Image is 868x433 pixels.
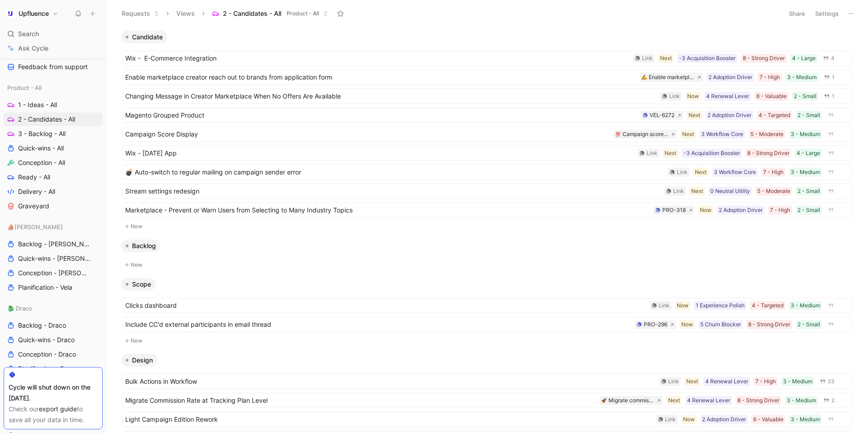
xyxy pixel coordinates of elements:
[4,98,103,112] a: 1 - Ideas - All
[122,89,852,104] a: Changing Message in Creator Marketplace When No Offers Are Available2 - Small6 - Valuable4 Renewa...
[747,149,789,158] div: 8 - Strong Driver
[125,395,596,406] span: Migrate Commission Rate at Tracking Plan Level
[121,221,853,232] button: New
[122,146,852,161] a: Wix - [DATE] App4 - Large8 - Strong Driver-3 Acquisition BoosterNextLink
[642,75,647,80] img: ✍️
[750,130,783,139] div: 5 - Moderate
[122,108,852,123] a: Magento Grouped Product2 - Small4 - Targeted2 Adoption DriverNextVEL-6272
[787,73,816,82] div: 3 - Medium
[4,319,103,332] a: Backlog - Draco
[669,92,680,101] div: Link
[132,280,151,289] span: Scope
[665,415,676,424] div: Link
[118,278,857,347] div: ScopeNew
[832,94,835,99] span: 1
[609,396,654,405] div: Migrate commission rate at tracking plan and orders level
[122,165,852,180] a: 💣 Auto-switch to regular mailing on campaign sender error3 - Medium7 - High3 Workflow CoreNextLink
[756,92,787,101] div: 6 - Valuable
[708,111,751,120] div: 2 Adoption Driver
[18,240,91,249] span: Backlog - [PERSON_NAME]
[121,31,167,43] button: Candidate
[125,72,636,83] span: Enable marketplace creator reach out to brands from application form
[39,405,77,413] a: export guide
[737,396,779,405] div: 8 - Strong Driver
[125,129,610,140] span: Campaign Score Display
[4,237,103,251] a: Backlog - [PERSON_NAME]
[770,206,790,215] div: 7 - High
[794,92,816,101] div: 2 - Small
[122,374,852,389] a: Bulk Actions in Workflow3 - Medium7 - High4 Renewal LeverNextLink23
[785,7,809,20] button: Share
[132,241,156,250] span: Backlog
[753,415,783,424] div: 6 - Valuable
[757,187,790,196] div: 5 - Moderate
[122,393,852,408] a: Migrate Commission Rate at Tracking Plan Level3 - Medium8 - Strong Driver4 Renewal LeverNext🚀Migr...
[660,54,672,63] div: Next
[18,335,75,344] span: Quick-wins - Draco
[659,301,670,310] div: Link
[121,354,157,367] button: Design
[4,127,103,141] a: 3 - Backlog - All
[122,412,852,427] a: Light Campaign Edition Rework3 - Medium6 - Valuable2 Adoption DriverNowLink
[18,350,76,359] span: Conception - Draco
[132,356,153,365] span: Design
[755,377,776,386] div: 7 - High
[828,379,835,384] span: 23
[4,81,103,213] div: Product - All1 - Ideas - All2 - Candidates - All3 - Backlog - AllQuick-wins - AllConception - All...
[4,60,103,74] a: Feedback from support
[121,278,156,291] button: Scope
[743,54,785,63] div: 8 - Strong Driver
[125,414,652,425] span: Light Campaign Edition Rework
[19,9,49,18] h1: Upfluence
[695,168,707,177] div: Next
[662,206,686,215] div: PRO-318
[700,320,741,329] div: 5 Churn Blocker
[649,73,694,82] div: Enable marketplace creator reach out to brands from application form
[706,92,749,101] div: 4 Renewal Lever
[791,415,820,424] div: 3 - Medium
[797,320,820,329] div: 2 - Small
[668,377,679,386] div: Link
[7,222,63,231] span: ⛵️[PERSON_NAME]
[623,130,668,139] div: Campaign score display
[714,168,756,177] div: 3 Workflow Core
[791,168,820,177] div: 3 - Medium
[18,100,57,109] span: 1 - Ideas - All
[7,304,32,313] span: 🐉 Draco
[4,81,103,94] div: Product - All
[18,364,78,373] span: Planification - Draco
[18,187,55,196] span: Delivery - All
[122,127,852,142] a: Campaign Score Display3 - Medium5 - Moderate3 Workflow CoreNext💯Campaign score display
[132,33,163,42] span: Candidate
[821,395,836,405] button: 2
[118,240,857,271] div: BacklogNew
[18,158,65,167] span: Conception - All
[787,396,816,405] div: 3 - Medium
[18,28,39,39] span: Search
[223,9,281,18] span: 2 - Candidates - All
[18,115,75,124] span: 2 - Candidates - All
[752,301,783,310] div: 4 - Targeted
[615,132,621,137] img: 💯
[797,187,820,196] div: 2 - Small
[687,396,730,405] div: 4 Renewal Lever
[679,54,736,63] div: -3 Acquisition Booster
[705,377,748,386] div: 4 Renewal Lever
[122,202,852,218] a: Marketplace - Prevent or Warn Users from Selecting to Many Industry Topics2 - Small7 - High2 Adop...
[759,111,790,120] div: 4 - Targeted
[646,149,657,158] div: Link
[18,268,92,278] span: Conception - [PERSON_NAME]
[4,281,103,294] a: Planification - Vela
[118,31,857,232] div: CandidateNew
[759,73,780,82] div: 7 - High
[125,91,656,102] span: Changing Message in Creator Marketplace When No Offers Are Available
[791,130,820,139] div: 3 - Medium
[4,42,103,55] a: Ask Cycle
[9,382,98,404] div: Cycle will shut down on the [DATE].
[665,149,676,158] div: Next
[691,187,703,196] div: Next
[125,186,660,197] span: Stream settings redesign
[683,415,695,424] div: Now
[818,377,836,386] button: 23
[18,129,66,138] span: 3 - Backlog - All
